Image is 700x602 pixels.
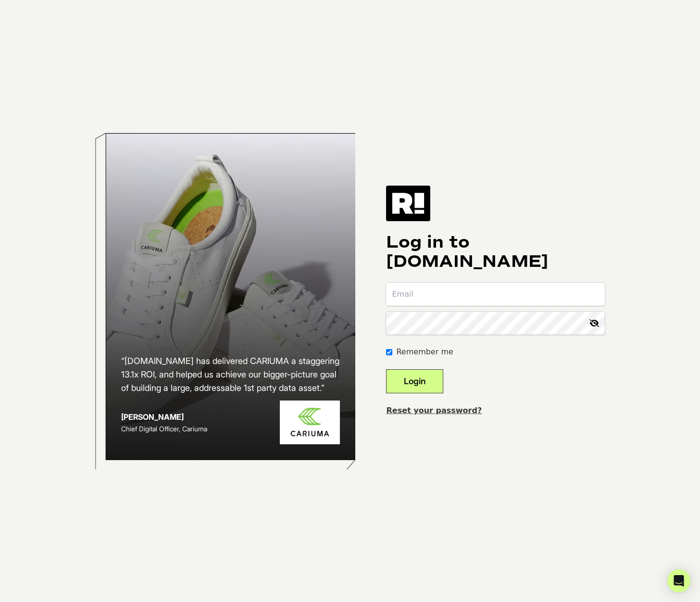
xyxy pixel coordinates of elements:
[121,354,340,395] h2: “[DOMAIN_NAME] has delivered CARIUMA a staggering 13.1x ROI, and helped us achieve our bigger-pic...
[386,233,605,271] h1: Log in to [DOMAIN_NAME]
[121,425,207,433] span: Chief Digital Officer, Cariuma
[121,412,184,422] strong: [PERSON_NAME]
[280,401,340,444] img: Cariuma
[396,346,453,358] label: Remember me
[386,406,482,415] a: Reset your password?
[386,283,605,306] input: Email
[386,186,430,221] img: Retention.com
[667,569,690,592] div: Open Intercom Messenger
[386,369,443,393] button: Login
